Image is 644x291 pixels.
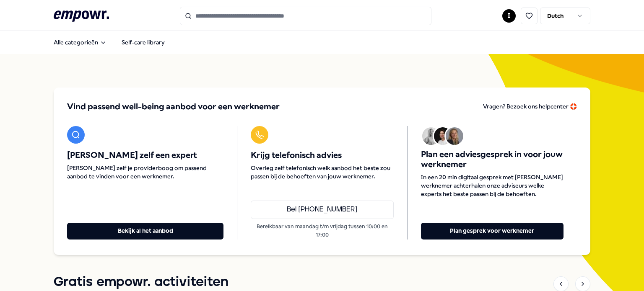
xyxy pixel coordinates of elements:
img: Avatar [422,127,440,145]
p: Bereikbaar van maandag t/m vrijdag tussen 10:00 en 17:00 [251,222,393,239]
button: I [502,9,516,23]
button: Bekijk al het aanbod [67,223,223,239]
span: Vragen? Bezoek ons helpcenter 🛟 [483,103,577,110]
span: [PERSON_NAME] zelf je providerboog om passend aanbod te vinden voor een werknemer. [67,164,223,180]
nav: Main [47,34,171,51]
a: Self-care library [115,34,171,51]
span: Overleg zelf telefonisch welk aanbod het beste zou passen bij de behoeften van jouw werknemer. [251,164,393,180]
a: Vragen? Bezoek ons helpcenter 🛟 [483,101,577,113]
input: Search for products, categories or subcategories [180,7,431,25]
a: Bel [PHONE_NUMBER] [251,201,393,219]
img: Avatar [434,127,452,145]
button: Alle categorieën [47,34,113,51]
span: Plan een adviesgesprek in voor jouw werknemer [421,149,563,170]
span: Krijg telefonisch advies [251,150,393,160]
button: Plan gesprek voor werknemer [421,223,563,239]
span: In een 20 min digitaal gesprek met [PERSON_NAME] werknemer achterhalen onze adviseurs welke exper... [421,173,563,198]
span: [PERSON_NAME] zelf een expert [67,150,223,160]
span: Vind passend well-being aanbod voor een werknemer [67,101,280,113]
img: Avatar [446,127,463,145]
